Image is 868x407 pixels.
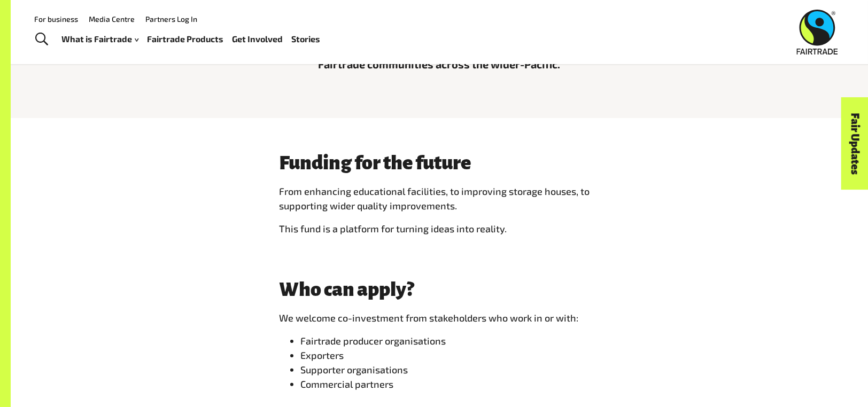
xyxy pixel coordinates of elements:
li: Exporters [300,348,600,363]
h3: Funding for the future [279,152,600,174]
a: Toggle Search [29,26,55,53]
a: For business [34,14,78,24]
a: What is Fairtrade [62,32,139,47]
h3: Who can apply? [279,279,600,300]
img: Fairtrade Australia New Zealand logo [797,10,838,54]
li: Supporter organisations [300,363,600,377]
a: Media Centre [89,14,135,24]
li: Fairtrade producer organisations [300,334,600,348]
a: Fairtrade Products [148,32,224,47]
a: Get Involved [232,32,283,47]
a: Partners Log In [145,14,197,24]
li: Commercial partners [300,377,600,392]
p: This fund is a platform for turning ideas into reality. [279,222,600,236]
p: From enhancing educational facilities, to improving storage houses, to supporting wider quality i... [279,184,600,213]
a: Stories [292,32,321,47]
p: We welcome co-investment from stakeholders who work in or with: [279,311,600,325]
